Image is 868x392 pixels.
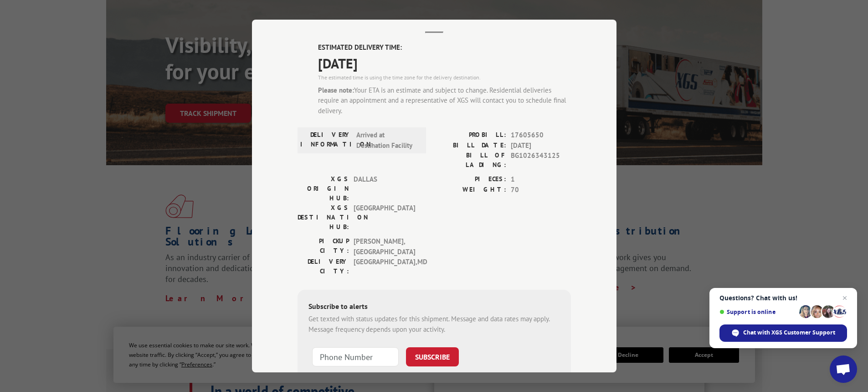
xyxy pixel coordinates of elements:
[743,329,835,337] span: Chat with XGS Customer Support
[356,130,418,151] span: Arrived at Destination Facility
[318,42,571,53] label: ESTIMATED DELIVERY TIME:
[298,2,571,20] h2: Track Shipment
[719,294,847,302] span: Questions? Chat with us!
[298,236,349,257] label: PICKUP CITY:
[719,324,847,342] div: Chat with XGS Customer Support
[406,347,459,366] button: SUBSCRIBE
[312,347,399,366] input: Phone Number
[434,185,506,195] label: WEIGHT:
[354,174,415,203] span: DALLAS
[719,308,796,315] span: Support is online
[511,151,571,170] span: BG1026343125
[434,151,506,170] label: BILL OF LADING:
[300,130,352,151] label: DELIVERY INFORMATION:
[354,257,415,276] span: [GEOGRAPHIC_DATA] , MD
[434,141,506,151] label: BILL DATE:
[839,293,850,303] span: Close chat
[434,130,506,141] label: PROBILL:
[318,73,571,82] div: The estimated time is using the time zone for the delivery destination.
[511,141,571,151] span: [DATE]
[511,185,571,195] span: 70
[308,301,560,314] div: Subscribe to alerts
[298,174,349,203] label: XGS ORIGIN HUB:
[308,314,560,335] div: Get texted with status updates for this shipment. Message and data rates may apply. Message frequ...
[298,203,349,232] label: XGS DESTINATION HUB:
[354,236,415,257] span: [PERSON_NAME] , [GEOGRAPHIC_DATA]
[830,355,857,383] div: Open chat
[298,257,349,276] label: DELIVERY CITY:
[318,85,571,116] div: Your ETA is an estimate and subject to change. Residential deliveries require an appointment and ...
[511,174,571,185] span: 1
[354,203,415,232] span: [GEOGRAPHIC_DATA]
[318,53,571,73] span: [DATE]
[318,86,354,94] strong: Please note:
[511,130,571,141] span: 17605650
[434,174,506,185] label: PIECES:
